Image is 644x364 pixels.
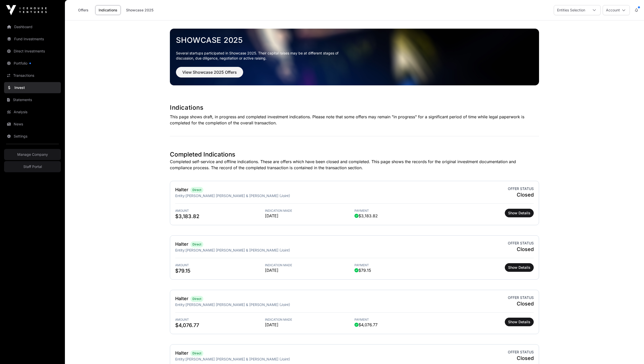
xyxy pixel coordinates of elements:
[265,213,355,219] span: [DATE]
[175,302,186,307] span: Entity:
[554,5,588,15] div: Entities Selection
[176,67,243,78] button: View Showcase 2025 Offers
[175,186,188,193] h2: Halter
[4,119,61,130] a: News
[354,209,444,213] span: Payment
[175,318,265,322] span: Amount
[6,5,47,15] img: Icehouse Ventures Logo
[4,161,61,172] a: Staff Portal
[508,265,530,270] span: Show Details
[4,33,61,45] a: Fund Investments
[192,297,201,301] span: Direct
[4,131,61,142] a: Settings
[508,186,534,191] span: Offer status
[175,248,186,252] span: Entity:
[186,302,290,307] span: [PERSON_NAME] [PERSON_NAME] & [PERSON_NAME] (Joint)
[175,350,188,357] h2: Halter
[176,51,346,61] p: Several startups participated in Showcase 2025. Their capital raises may be at different stages o...
[4,82,61,93] a: Invest
[4,21,61,32] a: Dashboard
[508,355,534,362] span: Closed
[265,322,355,328] span: [DATE]
[175,209,265,213] span: Amount
[175,194,186,198] span: Entity:
[170,114,539,126] p: This page shows draft, in progress and completed investment indications. Please note that some of...
[354,263,444,267] span: Payment
[176,35,533,45] a: Showcase 2025
[508,210,530,216] span: Show Details
[170,29,539,85] img: Showcase 2025
[265,263,355,267] span: Indication Made
[182,69,237,75] span: View Showcase 2025 Offers
[4,106,61,118] a: Analysis
[508,191,534,198] span: Closed
[170,159,539,171] p: Completed self-service and offline indications. These are offers which have been closed and compl...
[508,241,534,246] span: Offer status
[192,242,201,246] span: Direct
[4,46,61,57] a: Direct Investments
[505,209,534,217] button: Show Details
[508,319,530,324] span: Show Details
[186,248,290,252] span: [PERSON_NAME] [PERSON_NAME] & [PERSON_NAME] (Joint)
[170,150,539,159] h1: Completed Indications
[508,300,534,307] span: Closed
[175,267,265,274] span: $79.15
[508,246,534,253] span: Closed
[4,58,61,69] a: Portfolio
[354,318,444,322] span: Payment
[265,318,355,322] span: Indication Made
[175,295,188,302] h2: Halter
[354,267,371,273] span: $79.15
[192,351,201,355] span: Direct
[619,340,644,364] iframe: Chat Widget
[170,104,539,112] h1: Indications
[4,94,61,105] a: Statements
[508,295,534,300] span: Offer status
[265,267,355,273] span: [DATE]
[123,5,157,15] a: Showcase 2025
[176,72,243,77] a: View Showcase 2025 Offers
[175,357,186,361] span: Entity:
[192,188,201,192] span: Direct
[175,213,265,220] span: $3,183.82
[175,263,265,267] span: Amount
[265,209,355,213] span: Indication Made
[175,322,265,329] span: $4,076.77
[4,149,61,160] a: Manage Company
[73,5,93,15] a: Offers
[175,241,188,248] h2: Halter
[354,213,378,219] span: $3,183.82
[95,5,121,15] a: Indications
[186,194,290,198] span: [PERSON_NAME] [PERSON_NAME] & [PERSON_NAME] (Joint)
[505,263,534,272] button: Show Details
[603,5,630,15] button: Account
[4,70,61,81] a: Transactions
[505,318,534,326] button: Show Details
[354,322,378,328] span: $4,076.77
[508,350,534,355] span: Offer status
[186,357,290,361] span: [PERSON_NAME] [PERSON_NAME] & [PERSON_NAME] (Joint)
